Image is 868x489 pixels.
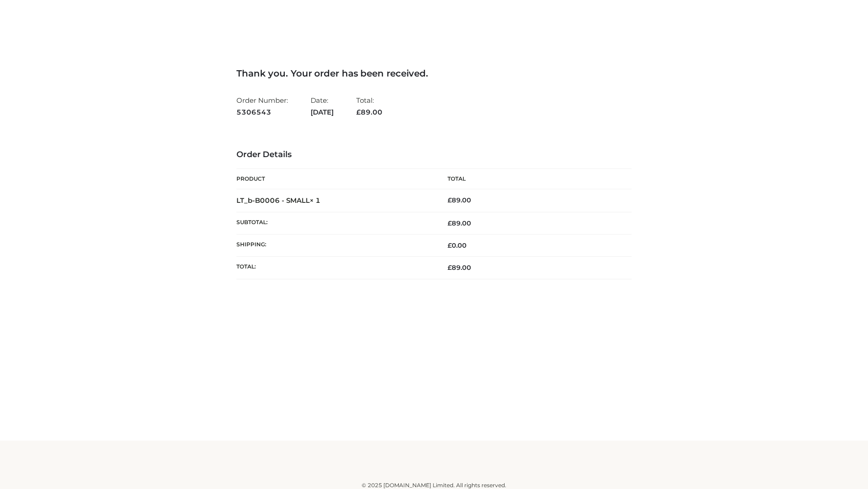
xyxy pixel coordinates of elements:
[310,196,321,205] strong: × 1
[434,169,632,189] th: Total
[236,150,632,160] h3: Order Details
[311,92,334,120] li: Date:
[236,68,632,79] h3: Thank you. Your order has been received.
[448,241,467,249] bdi: 0.00
[448,264,471,272] span: 89.00
[448,264,452,272] span: £
[236,196,321,205] strong: LT_b-B0006 - SMALL
[236,92,288,120] li: Order Number:
[356,108,361,116] span: £
[236,169,434,189] th: Product
[448,241,452,249] span: £
[448,219,471,227] span: 89.00
[356,108,382,116] span: 89.00
[448,196,471,204] bdi: 89.00
[311,106,334,118] strong: [DATE]
[236,257,434,279] th: Total:
[236,106,288,118] strong: 5306543
[448,196,452,204] span: £
[236,235,434,257] th: Shipping:
[236,212,434,234] th: Subtotal:
[356,92,382,120] li: Total:
[448,219,452,227] span: £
